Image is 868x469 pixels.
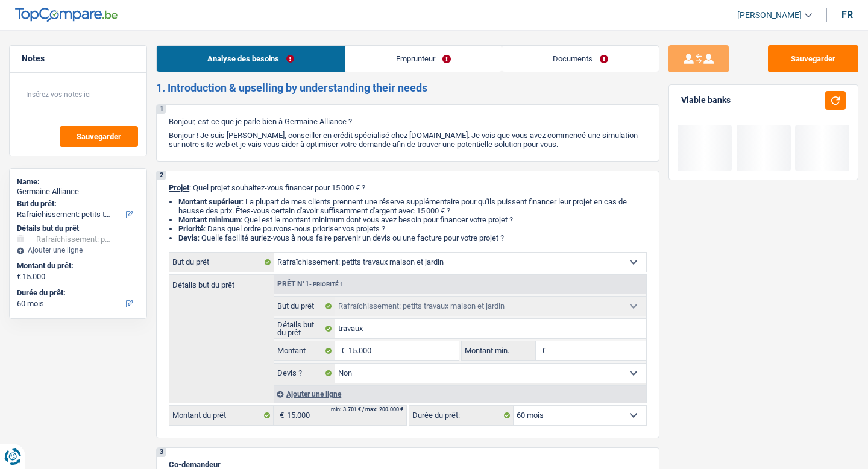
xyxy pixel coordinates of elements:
button: Sauvegarder [768,45,858,72]
a: Documents [502,46,659,72]
button: Sauvegarder [60,126,138,147]
div: fr [841,9,853,20]
p: Bonjour ! Je suis [PERSON_NAME], conseiller en crédit spécialisé chez [DOMAIN_NAME]. Je vois que ... [169,131,647,149]
label: Montant du prêt: [17,261,137,271]
strong: Montant supérieur [178,197,242,206]
h2: 1. Introduction & upselling by understanding their needs [156,81,659,95]
a: Analyse des besoins [157,46,345,72]
label: Durée du prêt: [17,288,137,298]
div: 2 [157,171,166,180]
li: : Dans quel ordre pouvons-nous prioriser vos projets ? [178,224,647,233]
p: Bonjour, est-ce que je parle bien à Germaine Alliance ? [169,117,647,126]
label: But du prêt [274,297,335,316]
a: [PERSON_NAME] [728,5,812,25]
div: Viable banks [681,95,731,105]
div: 1 [157,105,166,114]
label: But du prêt: [17,199,137,209]
span: Co-demandeur [169,460,221,469]
label: But du prêt [169,253,274,272]
a: Emprunteur [345,46,502,72]
div: 3 [157,448,166,457]
span: [PERSON_NAME] [737,10,802,20]
label: Montant min. [462,341,535,360]
label: Détails but du prêt [169,275,274,289]
label: Devis ? [274,364,335,383]
li: : Quel est le montant minimum dont vous avez besoin pour financer votre projet ? [178,215,647,224]
span: Sauvegarder [77,133,121,140]
strong: Priorité [178,224,204,233]
img: TopCompare Logo [15,8,118,22]
span: € [274,406,287,425]
div: Ajouter une ligne [17,246,139,254]
div: Ajouter une ligne [274,385,646,403]
label: Montant du prêt [169,406,274,425]
strong: Montant minimum [178,215,241,224]
span: € [335,341,348,360]
div: Prêt n°1 [274,280,347,288]
span: Devis [178,233,198,242]
div: Détails but du prêt [17,224,139,233]
span: € [17,272,21,282]
span: Projet [169,183,189,192]
li: : Quelle facilité auriez-vous à nous faire parvenir un devis ou une facture pour votre projet ? [178,233,647,242]
div: Germaine Alliance [17,187,139,197]
label: Durée du prêt: [409,406,514,425]
div: Name: [17,177,139,187]
p: : Quel projet souhaitez-vous financer pour 15 000 € ? [169,183,647,192]
span: - Priorité 1 [309,281,344,288]
div: min: 3.701 € / max: 200.000 € [331,407,403,412]
li: : La plupart de mes clients prennent une réserve supplémentaire pour qu'ils puissent financer leu... [178,197,647,215]
h5: Notes [22,54,134,64]
span: € [536,341,549,360]
label: Détails but du prêt [274,319,335,338]
label: Montant [274,341,335,360]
